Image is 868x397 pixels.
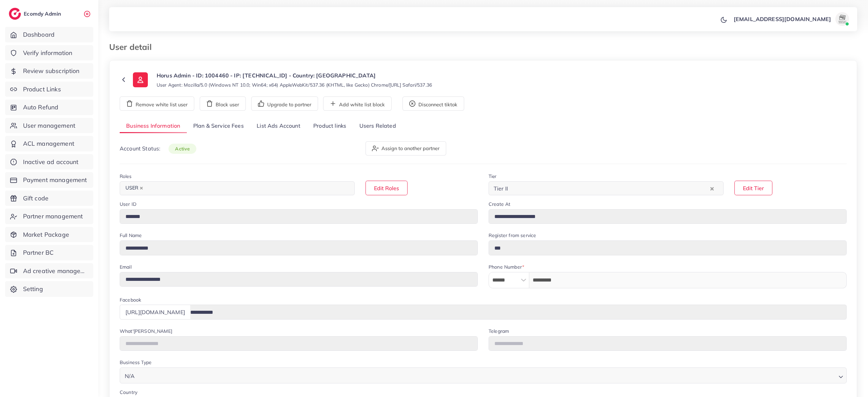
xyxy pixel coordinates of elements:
div: Search for option [120,367,847,383]
button: Edit Roles [366,181,408,195]
span: Auto Refund [23,103,59,112]
label: What'[PERSON_NAME] [120,328,172,335]
span: Tier II [492,183,509,194]
a: Ad creative management [5,263,93,279]
span: Gift code [23,194,48,203]
button: Upgrade to partner [251,96,318,111]
label: Phone Number [489,264,524,270]
a: Dashboard [5,27,93,42]
label: Business Type [120,359,152,366]
button: Deselect USER [140,186,143,190]
span: User management [23,121,75,130]
span: Dashboard [23,30,55,39]
label: User ID [120,201,136,207]
span: N/A [123,371,136,381]
label: Roles [120,173,132,180]
button: Edit Tier [734,181,772,195]
button: Clear Selected [710,184,714,192]
a: Plan & Service Fees [187,119,250,133]
span: Review subscription [23,67,80,75]
button: Add white list block [323,96,392,111]
img: logo [9,8,21,20]
p: [EMAIL_ADDRESS][DOMAIN_NAME] [734,15,831,23]
input: Search for option [510,183,709,194]
a: List Ads Account [250,119,307,133]
span: Market Package [23,230,69,239]
label: Email [120,264,132,270]
a: Verify information [5,45,93,61]
span: Verify information [23,49,73,57]
span: Product Links [23,85,61,94]
label: Facebook [120,296,141,303]
p: Account Status: [120,144,196,153]
label: Register from service [489,232,536,239]
a: [EMAIL_ADDRESS][DOMAIN_NAME]avatar [730,12,852,26]
a: Partner management [5,209,93,224]
a: User management [5,118,93,133]
p: Horus Admin - ID: 1004460 - IP: [TECHNICAL_ID] - Country: [GEOGRAPHIC_DATA] [157,71,432,79]
button: Assign to another partner [366,141,446,156]
span: active [169,144,196,154]
a: Inactive ad account [5,154,93,170]
div: [URL][DOMAIN_NAME] [120,305,191,319]
label: Full Name [120,232,142,239]
button: Remove white list user [120,96,194,111]
span: ACL management [23,139,74,148]
a: logoEcomdy Admin [9,8,63,20]
small: User Agent: Mozilla/5.0 (Windows NT 10.0; Win64; x64) AppleWebKit/537.36 (KHTML, like Gecko) Chro... [157,82,432,88]
a: Market Package [5,227,93,242]
span: Partner BC [23,248,54,257]
a: Payment management [5,172,93,188]
span: USER [122,183,146,193]
span: Ad creative management [23,267,88,275]
img: ic-user-info.36bf1079.svg [133,72,148,87]
input: Search for option [147,183,346,194]
button: Block user [200,96,246,111]
span: Payment management [23,176,87,184]
div: Search for option [120,181,355,195]
input: Search for option [137,369,836,381]
label: Country [120,389,137,396]
a: Setting [5,281,93,297]
a: Auto Refund [5,100,93,115]
span: Setting [23,285,43,293]
span: Inactive ad account [23,158,79,166]
span: Partner management [23,212,83,221]
a: Users Related [353,119,402,133]
a: Business Information [120,119,187,133]
h3: User detail [109,42,157,52]
button: Disconnect tiktok [402,96,464,111]
a: Partner BC [5,245,93,260]
a: Review subscription [5,63,93,79]
a: Product Links [5,82,93,97]
label: Create At [489,201,510,207]
a: Product links [307,119,353,133]
img: avatar [835,12,849,26]
a: ACL management [5,136,93,151]
label: Telegram [489,328,509,335]
h2: Ecomdy Admin [24,11,63,17]
label: Tier [489,173,497,180]
div: Search for option [489,181,724,195]
a: Gift code [5,191,93,206]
